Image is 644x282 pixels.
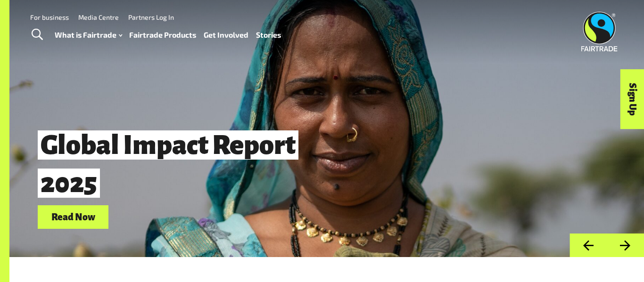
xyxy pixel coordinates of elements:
[129,28,196,42] a: Fairtrade Products
[38,130,298,198] span: Global Impact Report 2025
[570,234,607,258] button: Previous
[128,13,174,21] a: Partners Log In
[55,28,122,42] a: What is Fairtrade
[607,234,644,258] button: Next
[581,12,618,51] img: Fairtrade Australia New Zealand logo
[78,13,119,21] a: Media Centre
[30,13,69,21] a: For business
[25,23,49,47] a: Toggle Search
[256,28,281,42] a: Stories
[204,28,248,42] a: Get Involved
[38,205,108,229] a: Read Now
